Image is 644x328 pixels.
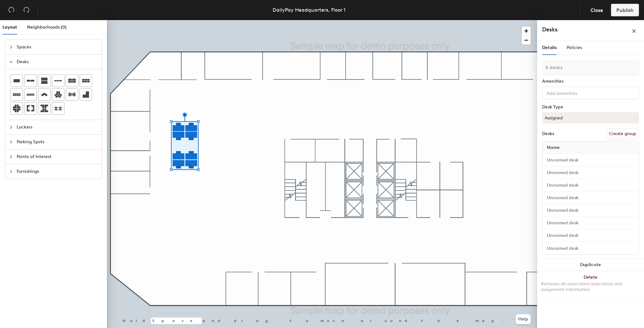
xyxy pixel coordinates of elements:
button: Help [516,314,531,324]
span: Close [591,7,603,13]
span: Details [542,45,557,50]
span: Points of Interest [17,150,98,164]
span: Name [544,142,563,153]
span: Spaces [17,40,98,54]
button: DeleteRemoves all associated reservation and assignment information [537,271,644,299]
span: collapsed [9,170,13,173]
span: Layout [3,25,17,30]
div: Amenities [542,79,639,84]
span: Parking Spots [17,135,98,149]
span: Policies [567,45,582,50]
h4: Desks [542,25,611,34]
input: Unnamed desk [544,206,637,215]
span: collapsed [9,155,13,159]
button: Redo (⌘ + ⇧ + Z) [20,4,33,16]
span: Neighborhoods (0) [27,25,67,30]
div: Desk Type [542,105,639,110]
input: Unnamed desk [544,181,637,190]
span: close [632,29,636,33]
span: collapsed [9,140,13,144]
div: Desks [542,131,554,136]
button: Publish [611,4,639,16]
input: Unnamed desk [544,231,637,240]
input: Unnamed desk [544,219,637,227]
span: collapsed [9,125,13,129]
button: Duplicate [537,259,644,271]
span: undo [8,7,14,13]
span: Furnishings [17,164,98,179]
input: Add amenities [545,89,602,96]
button: Assigned [542,112,639,123]
input: Unnamed desk [544,194,637,202]
button: Undo (⌘ + Z) [5,4,18,16]
span: collapsed [9,45,13,49]
input: Unnamed desk [544,168,637,177]
button: Create group [606,128,639,139]
span: Desks [17,55,98,69]
div: Removes all associated reservation and assignment information [541,281,640,292]
button: Close [585,4,608,16]
span: expanded [9,60,13,64]
span: Lockers [17,120,98,134]
div: DailyPay Headquarters, Floor 1 [273,6,346,14]
input: Unnamed desk [544,244,637,253]
input: Unnamed desk [544,156,637,165]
